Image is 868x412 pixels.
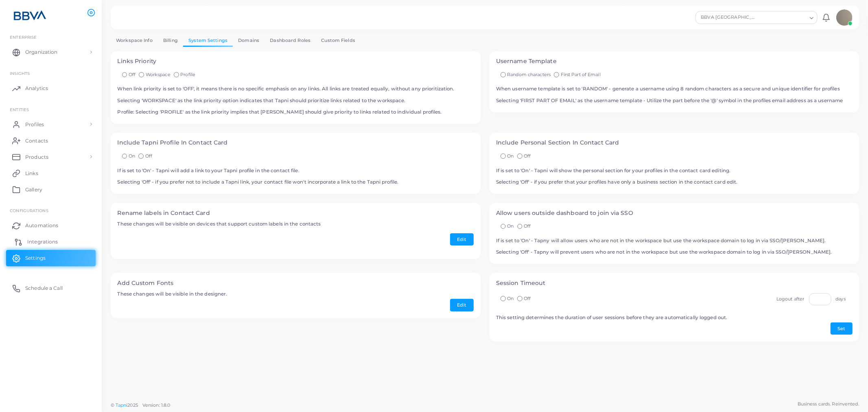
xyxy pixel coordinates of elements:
[265,35,316,46] a: Dashboard Roles
[6,250,96,266] a: Settings
[10,71,30,76] span: INSIGHTS
[10,35,37,39] span: Enterprise
[6,80,96,96] a: Analytics
[25,121,44,128] span: Profiles
[180,72,195,77] span: Profile
[7,8,52,23] img: logo
[25,137,48,145] span: Contacts
[118,168,474,185] h5: If is set to 'On' - Tapni will add a link to your Tapni profile in the contact file. Selecting 'O...
[507,72,551,77] span: Random characters
[450,233,474,245] button: Edit
[25,254,46,262] span: Settings
[6,181,96,197] a: Gallery
[10,107,29,112] span: ENTITIES
[6,149,96,165] a: Products
[25,85,48,92] span: Analytics
[25,170,38,177] span: Links
[118,291,474,297] h5: These changes will be visible in the designer.
[496,238,853,255] h5: If is set to 'On' - Tapny will allow users who are not in the workspace but use the workspace dom...
[183,35,233,46] a: System Settings
[6,44,96,60] a: Organization
[496,315,853,320] h5: This setting determines the duration of user sessions before they are automatically logged out.
[496,168,853,185] h5: If is set to 'On' - Tapni will show the personal section for your profiles in the contact card ed...
[831,322,853,335] button: Set
[760,13,807,22] input: Search for option
[6,217,96,234] a: Automations
[316,35,361,46] a: Custom Fields
[496,280,853,287] h4: Session Timeout
[496,86,853,103] h5: When username template is set to 'RANDOM' - generate a username using 8 random characters as a se...
[27,238,58,245] span: Integrations
[146,72,171,77] span: Workspace
[836,9,853,26] img: avatar
[25,153,48,161] span: Products
[6,132,96,149] a: Contacts
[118,58,474,65] h4: Links Priority
[129,153,135,159] span: On
[10,208,48,213] span: Configurations
[695,11,818,24] div: Search for option
[142,402,171,408] span: Version: 1.8.0
[496,139,853,146] h4: Include Personal Section In Contact Card
[116,402,128,408] a: Tapni
[6,234,96,250] a: Integrations
[834,9,855,26] a: avatar
[6,280,96,296] a: Schedule a Call
[561,72,601,77] span: First Part of Email
[111,35,158,46] a: Workspace Info
[776,296,804,302] label: Logout after
[524,223,531,229] span: Off
[25,285,63,292] span: Schedule a Call
[158,35,183,46] a: Billing
[111,402,170,409] span: ©
[118,210,474,217] h4: Rename labels in Contact Card
[496,210,853,217] h4: Allow users outside dashboard to join via SSO
[118,280,474,287] h4: Add Custom Fonts
[798,401,859,408] span: Business cards. Reinvented.
[450,299,474,311] button: Edit
[6,116,96,132] a: Profiles
[118,221,474,227] h5: These changes will be visible on devices that support custom labels in the contacts
[25,222,58,229] span: Automations
[507,296,514,301] span: On
[700,13,759,22] span: BBVA [GEOGRAPHIC_DATA]
[524,296,531,301] span: Off
[6,165,96,181] a: Links
[25,48,57,56] span: Organization
[118,86,474,115] h5: When link priority is set to 'OFF', it means there is no specific emphasis on any links. All link...
[507,223,514,229] span: On
[145,153,152,159] span: Off
[25,186,42,193] span: Gallery
[129,72,136,77] span: Off
[836,296,846,302] label: days
[524,153,531,159] span: Off
[127,402,138,409] span: 2025
[496,58,853,65] h4: Username Template
[507,153,514,159] span: On
[118,139,474,146] h4: Include Tapni Profile In Contact Card
[233,35,265,46] a: Domains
